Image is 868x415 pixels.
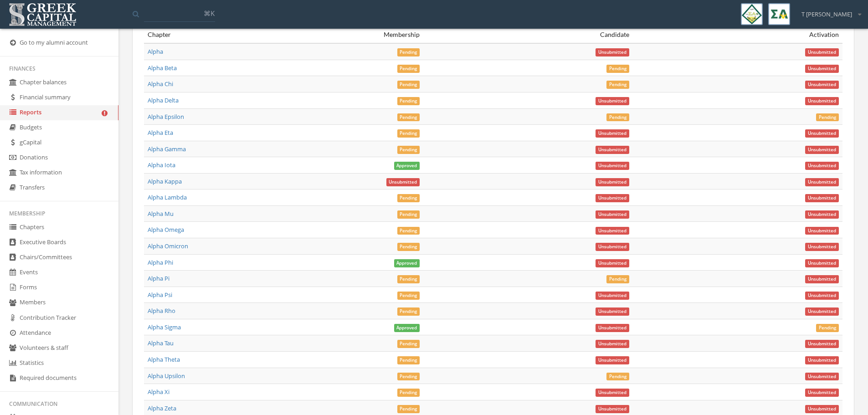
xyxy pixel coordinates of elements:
a: Pending [397,80,420,88]
a: Alpha Sigma [148,323,181,331]
a: Unsubmitted [805,47,839,56]
a: Pending [397,307,420,315]
a: Alpha Delta [148,96,179,104]
a: Unsubmitted [805,193,839,201]
a: Alpha Epsilon [148,113,184,121]
span: Pending [397,275,420,283]
span: Pending [397,356,420,364]
a: Pending [397,355,420,364]
span: Unsubmitted [805,373,839,381]
a: Unsubmitted [386,177,420,185]
div: Activation [637,30,839,39]
span: Pending [397,292,420,300]
a: Pending [397,291,420,299]
span: Unsubmitted [596,405,629,413]
a: Pending [397,339,420,347]
span: Unsubmitted [596,243,629,251]
span: Unsubmitted [596,129,629,138]
span: Unsubmitted [805,146,839,154]
span: Unsubmitted [805,129,839,138]
span: Unsubmitted [805,97,839,105]
a: Pending [606,64,629,72]
a: Alpha Phi [148,258,173,266]
a: Unsubmitted [805,372,839,380]
a: Unsubmitted [596,258,629,266]
div: Membership [217,30,420,39]
span: Pending [397,243,420,251]
span: Unsubmitted [805,81,839,89]
a: Unsubmitted [596,355,629,364]
a: Alpha Eta [148,128,173,137]
a: Pending [606,274,629,282]
span: Unsubmitted [805,292,839,300]
a: Pending [397,96,420,104]
a: Unsubmitted [805,258,839,266]
a: Pending [606,113,629,121]
a: Alpha Xi [148,388,169,396]
a: Unsubmitted [596,128,629,137]
a: Alpha Rho [148,307,175,315]
span: Pending [397,129,420,138]
a: Unsubmitted [805,64,839,72]
a: Pending [397,404,420,412]
span: Unsubmitted [805,227,839,235]
a: Unsubmitted [805,96,839,104]
a: Unsubmitted [596,307,629,315]
a: Unsubmitted [596,339,629,347]
a: Alpha Tau [148,339,174,347]
a: Alpha Pi [148,274,169,282]
a: Pending [397,128,420,137]
a: Alpha Beta [148,64,177,72]
a: Unsubmitted [596,388,629,396]
a: Unsubmitted [805,274,839,282]
a: Unsubmitted [805,128,839,137]
a: Unsubmitted [805,339,839,347]
span: Unsubmitted [596,356,629,364]
span: T [PERSON_NAME] [801,10,852,19]
a: Alpha Theta [148,355,180,364]
span: Unsubmitted [596,389,629,397]
a: Unsubmitted [805,355,839,364]
span: Unsubmitted [596,210,629,219]
a: Unsubmitted [596,177,629,185]
a: Unsubmitted [805,388,839,396]
a: Unsubmitted [596,145,629,153]
div: T [PERSON_NAME] [796,3,861,19]
span: Pending [397,146,420,154]
a: Approved [394,161,420,169]
a: Alpha Omicron [148,242,188,250]
span: Approved [394,324,420,332]
span: Unsubmitted [805,194,839,202]
span: Pending [606,373,629,381]
span: Pending [397,210,420,219]
span: Unsubmitted [805,243,839,251]
span: Unsubmitted [596,227,629,235]
span: Pending [397,113,420,122]
a: Unsubmitted [805,291,839,299]
div: Chapter [148,30,210,39]
span: Unsubmitted [805,259,839,267]
span: Unsubmitted [596,324,629,332]
div: Candidate [427,30,629,39]
a: Unsubmitted [596,210,629,218]
a: Pending [397,242,420,250]
a: Pending [397,210,420,218]
a: Alpha Omega [148,225,184,234]
a: Unsubmitted [596,323,629,331]
a: Unsubmitted [596,225,629,234]
a: Approved [394,323,420,331]
a: Unsubmitted [805,225,839,234]
span: Pending [816,113,839,122]
span: Unsubmitted [805,275,839,283]
span: Pending [606,65,629,73]
span: Unsubmitted [596,259,629,267]
span: Pending [397,65,420,73]
span: Unsubmitted [596,307,629,316]
span: Unsubmitted [596,292,629,300]
span: Unsubmitted [805,178,839,186]
span: Pending [606,275,629,283]
a: Alpha Psi [148,291,172,299]
span: Unsubmitted [805,65,839,73]
a: Pending [397,64,420,72]
span: Pending [397,307,420,316]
